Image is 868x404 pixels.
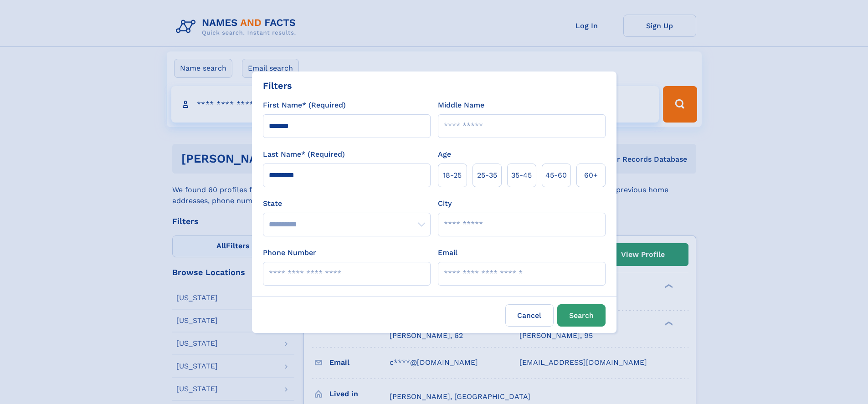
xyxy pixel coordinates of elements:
label: Last Name* (Required) [263,149,345,160]
label: First Name* (Required) [263,100,346,111]
span: 60+ [584,170,598,181]
span: 25‑35 [477,170,497,181]
label: Age [438,149,451,160]
div: Filters [263,79,292,92]
span: 35‑45 [511,170,532,181]
button: Search [557,304,606,327]
label: Email [438,247,457,258]
label: Middle Name [438,100,484,111]
label: Phone Number [263,247,316,258]
label: City [438,198,452,209]
label: Cancel [505,304,554,327]
label: State [263,198,431,209]
span: 18‑25 [443,170,462,181]
span: 45‑60 [545,170,567,181]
